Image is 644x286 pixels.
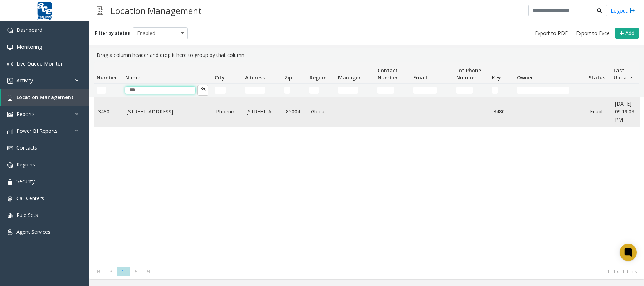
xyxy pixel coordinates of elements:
span: Activity [16,77,33,84]
input: Name Filter [125,87,195,94]
input: Zip Filter [284,87,290,94]
a: Logout [611,7,635,14]
input: Owner Filter [517,87,569,94]
input: Key Filter [492,87,498,94]
span: Reports [16,111,35,117]
span: Region [309,74,327,81]
img: 'icon' [7,145,13,151]
span: Number [97,74,117,81]
img: 'icon' [7,129,13,134]
span: Location Management [16,94,74,101]
img: 'icon' [7,78,13,84]
span: Monitoring [16,43,42,50]
span: Contacts [16,144,37,151]
span: Manager [338,74,361,81]
td: Lot Phone Number Filter [453,84,489,97]
input: Address Filter [245,87,265,94]
div: Data table [89,62,644,263]
img: 'icon' [7,61,13,67]
a: 3480 [98,108,118,116]
span: Rule Sets [16,212,38,218]
span: Agent Services [16,228,50,235]
div: Drag a column header and drop it here to group by that column [94,48,640,62]
td: Manager Filter [335,84,375,97]
span: Call Centers [16,195,44,202]
span: Owner [517,74,533,81]
input: Contact Number Filter [377,87,394,94]
span: Contact Number [377,67,398,81]
span: Dashboard [16,26,42,33]
button: Add [615,28,639,39]
a: 85004 [286,108,302,116]
span: Lot Phone Number [456,67,481,81]
input: Number Filter [97,87,106,94]
img: 'icon' [7,179,13,185]
span: Address [245,74,265,81]
a: Global [311,108,331,116]
input: City Filter [215,87,226,94]
img: 'icon' [7,213,13,218]
img: 'icon' [7,28,13,33]
button: Export to Excel [573,28,614,38]
td: Number Filter [94,84,122,97]
button: Export to PDF [532,28,571,38]
label: Filter by status [95,30,130,37]
input: Region Filter [309,87,319,94]
span: City [215,74,225,81]
img: 'icon' [7,112,13,117]
img: 'icon' [7,196,13,202]
a: 348000 [493,108,510,116]
img: logout [629,7,635,14]
span: Name [125,74,140,81]
span: [DATE] 09:19:03 PM [615,100,634,123]
img: pageIcon [97,2,103,19]
a: Enabled [590,108,606,116]
input: Lot Phone Number Filter [456,87,473,94]
td: Region Filter [307,84,335,97]
img: 'icon' [7,95,13,101]
img: 'icon' [7,162,13,168]
span: Security [16,178,35,185]
input: Manager Filter [338,87,358,94]
td: Zip Filter [282,84,307,97]
h3: Location Management [107,2,205,19]
a: Location Management [1,89,89,106]
span: Regions [16,161,35,168]
span: Zip [284,74,292,81]
a: [DATE] 09:19:03 PM [615,100,642,124]
th: Status [586,62,611,84]
span: Key [492,74,501,81]
span: Add [625,30,634,37]
img: 'icon' [7,44,13,50]
span: Power BI Reports [16,127,58,134]
span: Page 1 [117,267,130,276]
span: Last Update [614,67,632,81]
a: [STREET_ADDRESS] [127,108,208,116]
td: Contact Number Filter [375,84,410,97]
td: Status Filter [586,84,611,97]
a: [STREET_ADDRESS] [247,108,277,116]
td: City Filter [212,84,242,97]
td: Address Filter [242,84,282,97]
input: Email Filter [413,87,437,94]
span: Enabled [133,28,177,39]
td: Owner Filter [514,84,586,97]
button: Clear [197,85,208,96]
span: Email [413,74,427,81]
td: Email Filter [410,84,453,97]
td: Key Filter [489,84,514,97]
a: Phoenix [216,108,238,116]
span: Export to PDF [535,30,568,37]
span: Live Queue Monitor [16,60,63,67]
span: Export to Excel [576,30,611,37]
td: Name Filter [122,84,212,97]
kendo-pager-info: 1 - 1 of 1 items [159,268,637,275]
img: 'icon' [7,229,13,235]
